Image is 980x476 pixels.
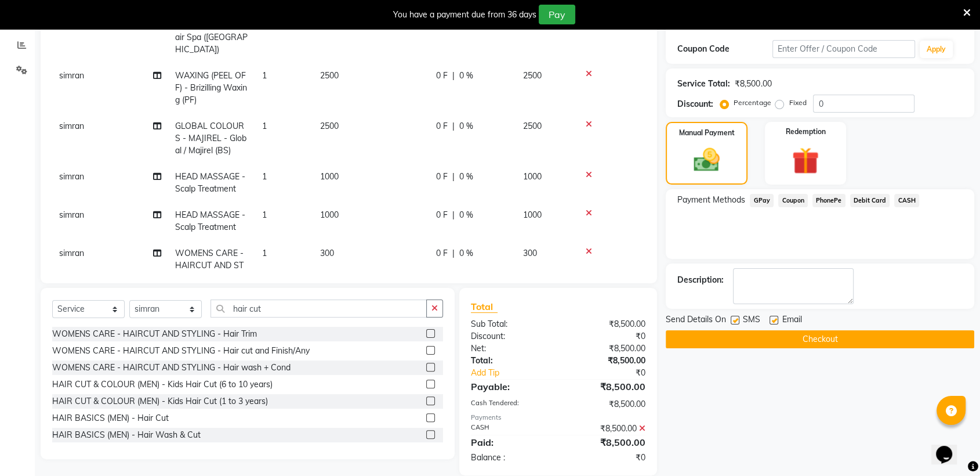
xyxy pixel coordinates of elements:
div: WOMENS CARE - HAIRCUT AND STYLING - Hair wash + Cond [52,362,291,374]
span: 2500 [320,121,339,131]
span: Send Details On [666,313,726,328]
label: Fixed [789,98,806,108]
div: Payments [471,413,645,423]
div: ₹0 [558,452,655,464]
span: HEAD MASSAGE - Scalp Treatment [175,210,245,232]
span: 1000 [320,171,339,182]
span: PhonePe [812,194,845,207]
div: ₹8,500.00 [558,355,655,367]
div: WOMENS CARE - HAIRCUT AND STYLING - Hair cut and Finish/Any [52,345,310,357]
span: GLOBAL COLOURS - MAJIREL - Global / Majirel (BS) [175,121,246,156]
div: Discount: [677,98,713,110]
div: Coupon Code [677,43,772,55]
span: 2500 [523,70,542,81]
div: ₹8,500.00 [558,435,655,449]
div: ₹8,500.00 [735,78,771,90]
input: Enter Offer / Coupon Code [772,40,915,58]
span: | [452,209,455,221]
div: Payable: [462,380,558,394]
div: Net: [462,342,558,355]
span: simran [59,171,84,182]
div: Balance : [462,452,558,464]
div: ₹8,500.00 [558,380,655,394]
span: 1 [262,121,267,131]
div: ₹0 [558,330,655,342]
span: 300 [523,248,537,258]
span: Coupon [778,194,808,207]
div: Description: [677,274,724,286]
div: HAIR BASICS (MEN) - Hair Wash & Cut [52,429,201,441]
span: 0 F [436,70,448,82]
div: HAIR CUT & COLOUR (MEN) - Kids Hair Cut (1 to 3 years) [52,395,268,408]
div: ₹8,500.00 [558,423,655,435]
div: Service Total: [677,78,730,90]
span: 0 % [459,70,473,82]
span: SMS [743,313,760,328]
span: 0 % [459,120,473,132]
span: 0 % [459,247,473,259]
span: | [452,120,455,132]
span: 2500 [320,70,339,81]
span: simran [59,210,84,220]
div: ₹8,500.00 [558,342,655,355]
span: simran [59,248,84,258]
span: 1 [262,210,267,220]
span: WAXING (PEEL OFF) - Brizilling Waxing (PF) [175,70,247,105]
div: ₹8,500.00 [558,318,655,330]
span: 1 [262,171,267,182]
div: Discount: [462,330,558,342]
span: 0 % [459,209,473,221]
img: _gift.svg [783,144,827,178]
label: Redemption [785,127,825,137]
span: 1 [262,70,267,81]
span: Email [782,313,801,328]
div: Paid: [462,435,558,449]
span: 0 F [436,171,448,183]
span: WOMENS CARE - HAIRCUT AND STYLING - Hair Trim [175,248,244,283]
label: Percentage [734,98,771,108]
span: simran [59,121,84,131]
span: 0 F [436,209,448,221]
span: simran [59,70,84,81]
div: Cash Tendered: [462,398,558,410]
span: HEAD MASSAGE - Scalp Treatment [175,171,245,194]
span: Total [471,301,498,313]
div: Sub Total: [462,318,558,330]
div: ₹0 [574,367,654,379]
span: | [452,70,455,82]
span: 1000 [523,171,542,182]
span: | [452,171,455,183]
button: Apply [920,41,953,58]
input: Search or Scan [210,300,427,318]
span: 0 F [436,247,448,259]
div: Total: [462,355,558,367]
label: Manual Payment [679,128,735,138]
span: 300 [320,248,334,258]
span: 1000 [320,210,339,220]
iframe: chat widget [931,430,968,464]
div: HAIR CUT & COLOUR (MEN) - Kids Hair Cut (6 to 10 years) [52,378,273,391]
span: 0 % [459,171,473,183]
img: _cash.svg [685,145,727,175]
span: 0 F [436,120,448,132]
span: CASH [894,194,919,207]
span: 1 [262,248,267,258]
div: WOMENS CARE - HAIRCUT AND STYLING - Hair Trim [52,328,257,340]
button: Pay [539,5,575,24]
span: GPay [750,194,774,207]
a: Add Tip [462,367,574,379]
span: 1000 [523,210,542,220]
span: 2500 [523,121,542,131]
div: CASH [462,423,558,435]
span: Debit Card [850,194,890,207]
span: Payment Methods [677,194,745,206]
div: HAIR BASICS (MEN) - Hair Cut [52,412,169,424]
div: You have a payment due from 36 days [393,9,536,21]
button: Checkout [666,330,974,348]
span: | [452,247,455,259]
div: ₹8,500.00 [558,398,655,410]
